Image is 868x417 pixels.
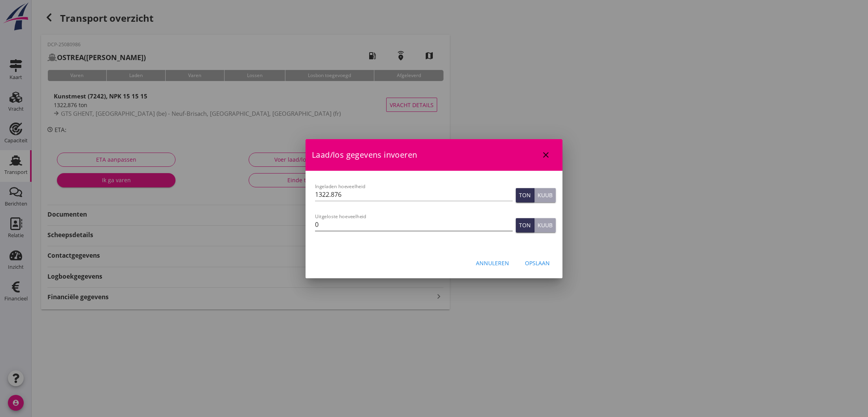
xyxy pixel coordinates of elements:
div: Annuleren [476,259,509,267]
div: Ton [519,221,531,229]
button: Opslaan [519,256,556,270]
div: Laad/los gegevens invoeren [306,139,562,171]
div: Kuub [538,191,553,199]
input: Uitgeloste hoeveelheid [315,218,513,231]
div: Kuub [538,221,553,229]
button: Ton [516,188,534,202]
button: Kuub [534,188,556,202]
div: Ton [519,191,531,199]
button: Annuleren [470,256,515,270]
i: close [541,150,551,160]
input: Ingeladen hoeveelheid [315,188,513,201]
button: Ton [516,218,534,232]
button: Kuub [534,218,556,232]
div: Opslaan [525,259,550,267]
